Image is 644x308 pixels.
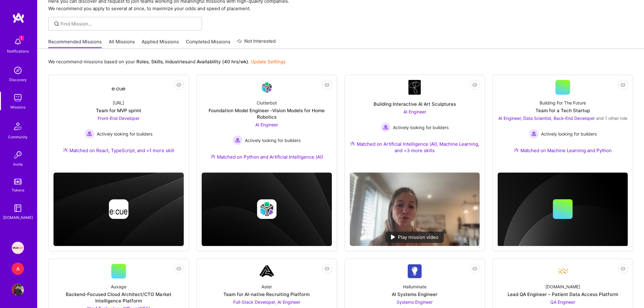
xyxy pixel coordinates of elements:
i: icon SearchGrey [53,20,60,27]
div: [URL] [113,100,124,106]
b: Roles [136,59,149,65]
a: All Missions [109,38,135,49]
img: No Mission [350,172,480,246]
div: Tokens [12,187,24,193]
img: Actively looking for builders [84,129,94,139]
img: Actively looking for builders [381,122,391,132]
a: Company Logo[URL]Team for MVP sprintFront-End Developer Actively looking for buildersActively loo... [53,80,184,161]
div: Auxage [111,283,126,290]
i: icon EyeClosed [324,82,329,87]
span: AI Engineer [255,122,278,127]
img: logo [12,12,25,23]
div: [DOMAIN_NAME] [545,283,580,290]
img: cover [497,172,628,246]
img: Company Logo [408,80,421,95]
i: icon EyeClosed [620,266,625,271]
div: A [12,263,24,275]
img: Company Logo [555,264,570,278]
div: Team for MVP sprint [96,107,141,114]
img: cover [53,172,184,246]
div: Foundation Model Engineer -Vision Models for Home Robotics [202,107,332,120]
img: Company Logo [111,82,126,93]
img: Invite [12,149,24,161]
div: Matched on Python and Artificial Intelligence (AI) [210,154,323,160]
p: We recommend missions based on your , , and . [48,58,286,65]
span: QA Engineer [550,299,575,305]
a: Recommended Missions [48,38,102,49]
span: Actively looking for builders [541,131,597,137]
span: and 1 other role [596,116,627,121]
span: Systems Engineer [397,299,433,305]
b: Industries [165,59,187,65]
div: Notifications [7,48,29,54]
img: Actively looking for builders [529,129,539,139]
div: Building For The Future [540,100,586,106]
span: Actively looking for builders [97,131,152,137]
img: Ateam Purple Icon [514,148,519,152]
span: Actively looking for builders [393,124,449,131]
input: Find Mission... [61,21,197,27]
img: Community [10,119,25,134]
img: discovery [12,64,24,77]
div: Matched on React, TypeScript, and +1 more skill [63,147,174,154]
span: Full-Stack Developer, AI Engineer [233,299,300,305]
img: Speakeasy: Software Engineer to help Customers write custom functions [12,242,24,254]
a: Completed Missions [186,38,230,49]
a: Company LogoClutterbotFoundation Model Engineer -Vision Models for Home RoboticsAI Engineer Activ... [202,80,332,168]
a: Company LogoBuilding Interactive AI Art SculpturesAI Engineer Actively looking for buildersActive... [350,80,480,168]
a: Building For The FutureTeam for a Tech StartupAI Engineer, Data Scientist, Back-End Developer and... [497,80,628,161]
i: icon EyeClosed [472,266,477,271]
span: Actively looking for builders [245,137,300,144]
div: Team for AI-native Recruiting Platform [223,291,310,298]
div: Play mission video [385,231,444,243]
a: Speakeasy: Software Engineer to help Customers write custom functions [10,242,26,254]
img: Company Logo [259,264,274,278]
img: Company Logo [407,264,422,278]
div: Team for a Tech Startup [536,107,590,114]
i: icon EyeClosed [176,82,181,87]
b: Skills [151,59,163,65]
img: bell [12,36,24,48]
a: User Avatar [10,283,26,296]
img: teamwork [12,92,24,104]
a: A [10,263,26,275]
i: icon EyeClosed [472,82,477,87]
span: 1 [19,36,24,41]
img: User Avatar [12,283,24,296]
div: Matched on Machine Learning and Python [514,147,611,154]
div: Lead QA Engineer – Patient Data Access Platform [507,291,618,298]
div: Invite [13,161,23,168]
span: AI Engineer, Data Scientist, Back-End Developer [498,116,595,121]
a: Update Settings [251,59,286,65]
img: play [391,235,395,239]
img: Company logo [257,199,277,219]
a: Applied Missions [142,38,179,49]
div: AI Systems Engineer [392,291,438,298]
img: guide book [12,202,24,214]
img: Actively looking for builders [233,135,242,145]
span: AI Engineer [403,109,426,114]
div: Aster [261,283,272,290]
img: Ateam Purple Icon [350,141,355,146]
img: Ateam Purple Icon [210,154,215,159]
i: icon EyeClosed [324,266,329,271]
div: Community [8,134,28,140]
div: Building Interactive AI Art Sculptures [373,101,456,107]
div: Halluminate [403,283,426,290]
img: Company Logo [259,80,274,95]
a: Not Interested [237,38,276,49]
img: cover [202,172,332,246]
span: Front-End Developer [98,116,139,121]
img: Company logo [109,199,128,219]
b: Availability (40 hrs/wk) [197,59,248,65]
div: [DOMAIN_NAME] [3,214,33,221]
i: icon EyeClosed [176,266,181,271]
img: Ateam Purple Icon [63,148,68,152]
div: Discovery [9,77,27,83]
div: Backend-Focused Cloud Architect/CTO Market Intelligence Platform [53,291,184,304]
img: tokens [14,179,22,184]
div: Matched on Artificial Intelligence (AI), Machine Learning, and +3 more skills [350,141,480,154]
div: Clutterbot [257,100,277,106]
i: icon EyeClosed [620,82,625,87]
div: Missions [10,104,26,110]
